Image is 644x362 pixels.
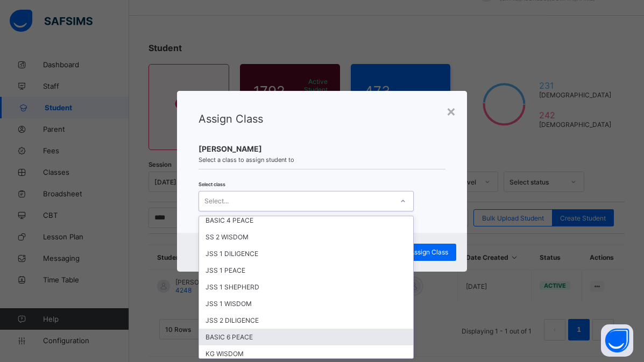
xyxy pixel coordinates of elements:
[199,229,413,245] div: SS 2 WISDOM
[446,102,456,120] div: ×
[199,295,413,312] div: JSS 1 WISDOM
[199,112,263,125] span: Assign Class
[199,156,445,164] span: Select a class to assign student to
[199,144,445,153] span: [PERSON_NAME]
[601,324,633,357] button: Open asap
[199,245,413,262] div: JSS 1 DILIGENCE
[199,312,413,329] div: JSS 2 DILIGENCE
[199,262,413,279] div: JSS 1 PEACE
[199,345,413,362] div: KG WISDOM
[199,329,413,345] div: BASIC 6 PEACE
[410,248,448,256] span: Assign Class
[199,212,413,229] div: BASIC 4 PEACE
[199,279,413,295] div: JSS 1 SHEPHERD
[204,191,229,211] div: Select...
[199,181,225,187] span: Select class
